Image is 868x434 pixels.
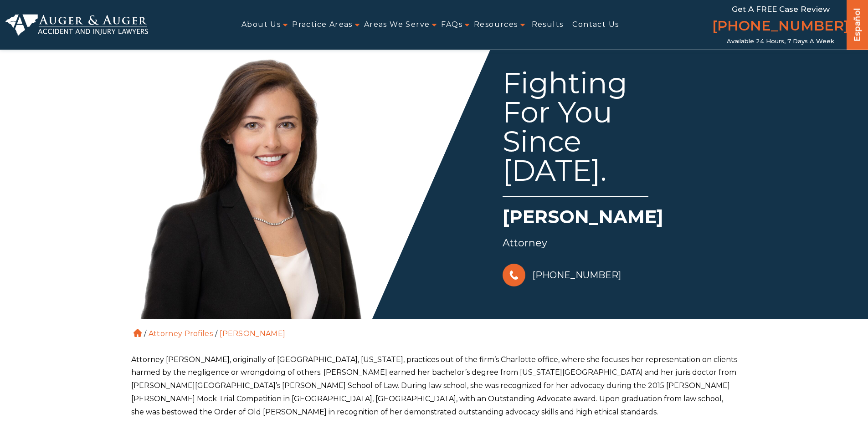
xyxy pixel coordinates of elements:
img: Auger & Auger Accident and Injury Lawyers Logo [5,14,148,36]
a: Areas We Serve [364,15,430,35]
ol: / / [131,319,737,340]
span: Available 24 Hours, 7 Days a Week [727,38,834,45]
a: Attorney Profiles [149,329,213,338]
a: Practice Areas [292,15,353,35]
a: Contact Us [572,15,619,35]
a: Home [134,329,142,337]
li: [PERSON_NAME] [217,329,288,338]
h1: [PERSON_NAME] [503,204,739,234]
a: Results [532,15,564,35]
div: Fighting For You Since [DATE]. [503,68,648,197]
div: Attorney [503,234,739,252]
img: Madison McLawhorn [124,46,398,319]
p: Attorney [PERSON_NAME], originally of [GEOGRAPHIC_DATA], [US_STATE], practices out of the firm’s ... [131,353,737,419]
span: Get a FREE Case Review [732,5,830,14]
a: [PHONE_NUMBER] [712,16,849,38]
a: Resources [474,15,518,35]
a: [PHONE_NUMBER] [503,261,621,289]
a: About Us [241,15,281,35]
a: FAQs [441,15,462,35]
